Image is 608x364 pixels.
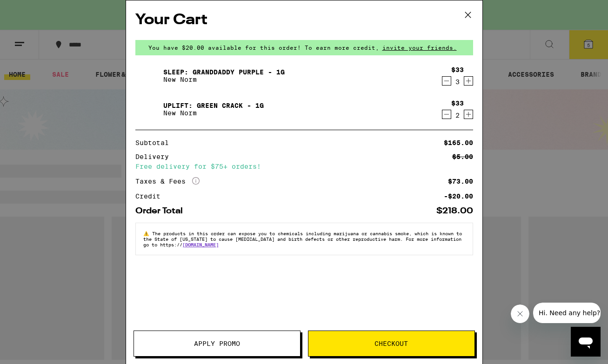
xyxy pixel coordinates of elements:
[442,110,451,119] button: Decrement
[444,139,473,146] div: $165.00
[182,242,219,247] a: [DOMAIN_NAME]
[464,76,473,86] button: Increment
[451,78,464,86] div: 3
[135,193,167,199] div: Credit
[374,340,408,347] span: Checkout
[451,99,464,107] div: $33
[511,304,529,323] iframe: Close message
[442,76,451,86] button: Decrement
[143,231,152,236] span: ⚠️
[451,66,464,73] div: $33
[379,45,460,51] span: invite your friends.
[135,207,189,215] div: Order Total
[444,193,473,199] div: -$20.00
[452,153,473,160] div: $5.00
[135,96,161,122] img: Uplift: Green Crack - 1g
[135,163,473,170] div: Free delivery for $75+ orders!
[163,102,264,109] a: Uplift: Green Crack - 1g
[135,40,473,55] div: You have $20.00 available for this order! To earn more credit,invite your friends.
[448,178,473,185] div: $73.00
[571,327,601,357] iframe: Button to launch messaging window
[436,207,473,215] div: $218.00
[134,331,301,357] button: Apply Promo
[451,112,464,119] div: 2
[135,63,161,89] img: Sleep: Granddaddy Purple - 1g
[163,109,264,117] p: New Norm
[163,76,285,83] p: New Norm
[135,10,473,31] h2: Your Cart
[464,110,473,119] button: Increment
[533,303,601,323] iframe: Message from company
[135,153,175,160] div: Delivery
[135,139,175,146] div: Subtotal
[148,45,379,51] span: You have $20.00 available for this order! To earn more credit,
[143,231,462,247] span: The products in this order can expose you to chemicals including marijuana or cannabis smoke, whi...
[308,331,475,357] button: Checkout
[163,68,285,76] a: Sleep: Granddaddy Purple - 1g
[135,177,200,185] div: Taxes & Fees
[194,340,240,347] span: Apply Promo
